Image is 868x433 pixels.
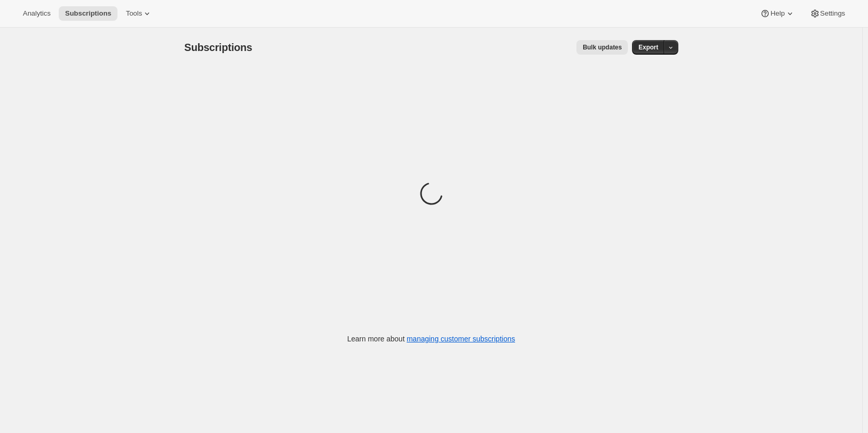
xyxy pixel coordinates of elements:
[120,6,159,21] button: Tools
[185,42,253,53] span: Subscriptions
[23,9,50,18] span: Analytics
[820,9,845,18] span: Settings
[347,334,515,344] p: Learn more about
[17,6,57,21] button: Analytics
[770,9,784,18] span: Help
[59,6,117,21] button: Subscriptions
[65,9,111,18] span: Subscriptions
[406,335,515,343] a: managing customer subscriptions
[583,43,622,52] span: Bulk updates
[632,40,664,55] button: Export
[126,9,142,18] span: Tools
[754,6,801,21] button: Help
[804,6,851,21] button: Settings
[638,43,658,52] span: Export
[576,40,628,55] button: Bulk updates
